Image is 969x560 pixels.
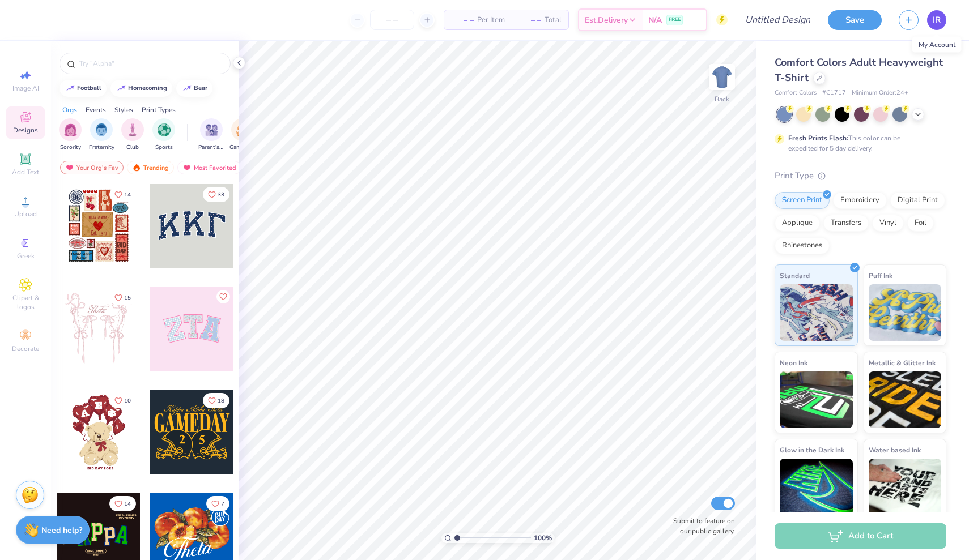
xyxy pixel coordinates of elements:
img: most_fav.gif [65,164,74,172]
button: homecoming [110,80,172,97]
div: Embroidery [833,192,887,209]
input: Try "Alpha" [78,58,223,69]
span: Comfort Colors [775,88,817,98]
div: Most Favorited [177,161,241,174]
img: Club Image [126,123,139,136]
span: Sports [155,143,173,152]
img: Sports Image [158,123,171,136]
span: 18 [218,398,224,404]
span: Sorority [60,143,81,152]
img: Metallic & Glitter Ink [869,371,942,428]
span: Upload [14,210,37,219]
div: Trending [127,161,174,174]
span: Game Day [229,143,256,152]
img: Standard [780,284,853,341]
span: Per Item [477,14,505,26]
button: Like [216,290,230,303]
button: filter button [198,118,224,152]
label: Submit to feature on our public gallery. [667,516,735,536]
button: Like [206,496,229,511]
div: Transfers [823,215,869,232]
button: filter button [229,118,256,152]
img: Parent's Weekend Image [205,123,218,136]
div: Orgs [62,105,77,115]
img: most_fav.gif [182,164,192,172]
img: trend_line.gif [66,85,75,92]
span: – – [451,14,474,26]
button: football [59,80,107,97]
img: Glow in the Dark Ink [780,459,853,515]
span: Comfort Colors Adult Heavyweight T-Shirt [775,55,943,84]
strong: Fresh Prints Flash: [788,134,848,143]
span: FREE [669,16,681,24]
img: Puff Ink [869,284,942,341]
div: Vinyl [872,215,904,232]
button: filter button [59,118,82,152]
span: 14 [124,192,131,198]
div: Rhinestones [775,237,830,254]
span: Parent's Weekend [198,143,224,152]
span: 14 [124,501,131,507]
button: Like [203,187,229,202]
button: Like [203,393,229,408]
div: bear [194,85,207,91]
button: filter button [121,118,144,152]
div: Print Types [142,105,176,115]
span: Fraternity [89,143,114,152]
span: 7 [221,501,224,507]
button: Like [109,496,136,511]
div: Events [86,105,106,115]
div: Screen Print [775,192,830,209]
button: filter button [89,118,114,152]
button: Like [109,393,136,408]
span: Metallic & Glitter Ink [869,357,936,369]
div: filter for Parent's Weekend [198,118,224,152]
div: My Account [912,37,962,53]
span: Designs [13,126,38,135]
span: Image AI [12,84,39,93]
img: trend_line.gif [182,85,192,92]
div: Back [715,94,729,104]
div: filter for Sorority [59,118,82,152]
span: 100 % [534,533,552,543]
div: Styles [114,105,133,115]
img: Neon Ink [780,371,853,428]
button: filter button [152,118,175,152]
span: 15 [124,295,131,301]
span: Glow in the Dark Ink [780,444,844,456]
div: Digital Print [890,192,945,209]
div: Foil [907,215,934,232]
span: Decorate [12,344,39,353]
img: Fraternity Image [95,123,108,136]
img: trend_line.gif [117,85,126,92]
span: Water based Ink [869,444,921,456]
div: filter for Club [121,118,144,152]
div: homecoming [128,85,167,91]
span: N/A [648,14,662,26]
span: Est. Delivery [585,14,628,26]
span: Club [126,143,139,152]
span: Puff Ink [869,270,892,281]
div: This color can be expedited for 5 day delivery. [788,133,928,153]
div: Applique [775,215,820,232]
span: # C1717 [822,88,846,98]
span: Add Text [12,168,39,177]
span: Total [545,14,562,26]
span: Clipart & logos [6,293,45,311]
span: 10 [124,398,131,404]
span: Standard [780,270,810,281]
a: IR [927,10,946,30]
strong: Need help? [41,525,82,536]
span: 33 [218,192,224,198]
input: – – [370,10,414,30]
button: Like [109,290,136,305]
div: filter for Fraternity [89,118,114,152]
span: Neon Ink [780,357,807,369]
img: Water based Ink [869,459,942,515]
img: trending.gif [132,164,141,172]
span: – – [518,14,541,26]
div: football [77,85,101,91]
span: Minimum Order: 24 + [852,88,908,98]
div: filter for Sports [152,118,175,152]
img: Sorority Image [64,123,77,136]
